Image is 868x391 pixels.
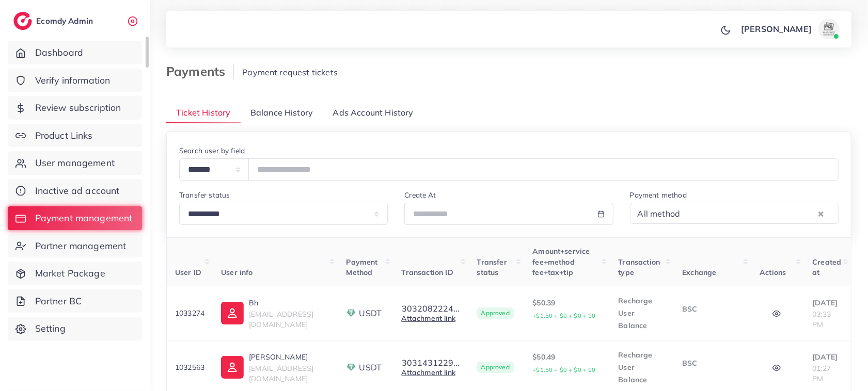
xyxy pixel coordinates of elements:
p: [PERSON_NAME] [741,23,812,35]
span: USDT [359,362,382,373]
span: Review subscription [35,101,121,115]
span: User info [221,268,252,277]
img: payment [346,308,356,318]
p: BSC [682,357,743,369]
a: Partner management [8,234,142,258]
span: Payment Method [346,257,377,277]
span: Transaction ID [402,268,453,277]
a: Dashboard [8,41,142,64]
span: Balance History [250,107,313,119]
label: Transfer status [179,190,230,200]
a: Inactive ad account [8,179,142,203]
span: User management [35,156,115,170]
span: Approved [477,307,514,319]
a: Verify information [8,69,142,92]
span: Verify information [35,74,111,87]
img: ic-user-info.36bf1079.svg [221,356,244,379]
span: Approved [477,362,514,373]
span: Setting [35,322,66,335]
span: USDT [359,307,382,319]
span: Market Package [35,267,105,280]
p: Recharge User Balance [618,295,666,332]
a: Setting [8,317,142,340]
span: Transfer status [477,257,507,277]
span: Partner management [35,239,127,253]
a: User management [8,151,142,175]
p: [PERSON_NAME] [249,351,329,363]
span: User ID [175,268,201,277]
label: Search user by field [179,145,245,156]
p: Recharge User Balance [618,349,666,386]
a: logoEcomdy Admin [13,12,96,30]
span: [EMAIL_ADDRESS][DOMAIN_NAME] [249,364,313,383]
p: BSC [682,303,743,315]
span: Ticket History [176,107,230,119]
span: 01:27 PM [812,364,831,383]
span: Inactive ad account [35,184,120,198]
h2: Ecomdy Admin [36,16,96,26]
p: 1032563 [175,361,204,373]
span: Payment management [35,211,133,225]
label: Payment method [630,190,687,200]
img: logo [13,12,32,30]
a: Review subscription [8,96,142,120]
p: [DATE] [812,351,843,363]
button: 3031431229... [402,358,461,367]
input: Search for option [683,205,816,221]
span: Dashboard [35,46,83,59]
img: payment [346,362,356,372]
span: Product Links [35,129,93,142]
p: 1033274 [175,307,204,319]
button: 3032082224... [402,304,461,313]
a: Partner BC [8,289,142,313]
span: Exchange [682,268,716,277]
small: +$1.50 + $0 + $0 + $0 [532,366,595,373]
span: Payment request tickets [242,67,338,77]
span: Amount+service fee+method fee+tax+tip [532,247,590,277]
span: Partner BC [35,295,82,308]
span: Ads Account History [333,107,414,119]
a: Payment management [8,206,142,230]
p: $50.39 [532,297,602,322]
img: avatar [818,19,839,39]
span: 03:33 PM [812,309,831,329]
p: Bh [249,297,329,309]
h3: Payments [166,64,234,79]
a: Market Package [8,262,142,285]
small: +$1.50 + $0 + $0 + $0 [532,312,595,319]
span: All method [636,206,683,221]
a: Product Links [8,124,142,148]
span: [EMAIL_ADDRESS][DOMAIN_NAME] [249,309,313,329]
p: $50.49 [532,351,602,376]
a: Attachment link [402,314,455,323]
p: [DATE] [812,297,843,309]
div: Search for option [630,203,839,224]
span: Transaction type [618,257,660,277]
a: [PERSON_NAME]avatar [735,19,843,39]
button: Clear Selected [818,207,824,219]
span: Created at [812,257,841,277]
span: Actions [760,268,786,277]
label: Create At [404,190,436,200]
img: ic-user-info.36bf1079.svg [221,302,244,324]
a: Attachment link [402,368,455,377]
